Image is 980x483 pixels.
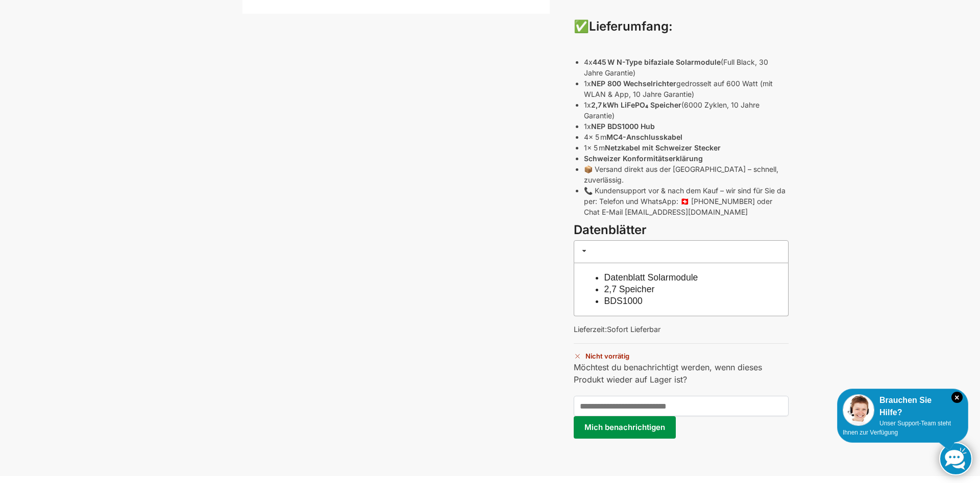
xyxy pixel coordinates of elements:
p: 4x (Full Black, 30 Jahre Garantie) [584,57,789,78]
p: Nicht vorrätig [574,343,789,361]
strong: 2,7 kWh LiFePO₄ Speicher [591,100,681,109]
strong: NEP BDS1000 Hub [591,122,655,131]
p: 1x 5 m [584,142,789,153]
strong: Lieferumfang: [589,19,673,34]
h3: Datenblätter [574,221,789,239]
p: 1x [584,121,789,132]
span: Unser Support-Team steht Ihnen zur Verfügung [843,420,951,436]
h3: ✅ [574,18,789,36]
strong: Schweizer Konformitätserklärung [584,154,703,163]
div: Brauchen Sie Hilfe? [843,394,963,419]
img: Customer service [843,394,874,426]
strong: MC4-Anschlusskabel [606,133,682,141]
a: Datenblatt Solarmodule [604,272,698,283]
span: Sofort Lieferbar [607,325,660,334]
strong: 445 W N-Type bifaziale Solarmodule [593,58,721,66]
a: 2,7 Speicher [604,284,655,294]
p: 1x gedrosselt auf 600 Watt (mit WLAN & App, 10 Jahre Garantie) [584,78,789,99]
button: Mich benachrichtigen [574,416,676,439]
p: 4x 5 m [584,132,789,142]
strong: NEP 800 Wechselrichter [591,79,676,88]
p: Möchtest du benachrichtigt werden, wenn dieses Produkt wieder auf Lager ist? [574,361,789,386]
span: Lieferzeit: [574,325,660,334]
p: 1x (6000 Zyklen, 10 Jahre Garantie) [584,99,789,121]
p: 📞 Kundensupport vor & nach dem Kauf – wir sind für Sie da per: Telefon und WhatsApp: 🇨🇭 [PHONE_NU... [584,185,789,217]
p: 📦 Versand direkt aus der [GEOGRAPHIC_DATA] – schnell, zuverlässig. [584,164,789,185]
i: Schließen [951,392,963,403]
a: BDS1000 [604,296,643,306]
strong: Netzkabel mit Schweizer Stecker [605,143,721,152]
